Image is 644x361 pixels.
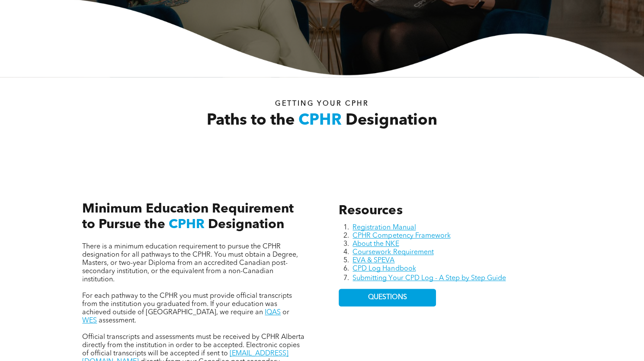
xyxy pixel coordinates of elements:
[99,317,136,324] span: assessment.
[339,289,436,306] a: QUESTIONS
[207,113,295,129] span: Paths to the
[352,257,394,264] a: EVA & SPEVA
[208,218,284,231] span: Designation
[352,224,416,231] a: Registration Manual
[352,265,416,272] a: CPD Log Handbook
[82,203,294,231] span: Minimum Education Requirement to Pursue the
[265,309,281,316] a: IQAS
[282,309,289,316] span: or
[169,218,205,231] span: CPHR
[346,113,437,129] span: Designation
[352,275,506,282] a: Submitting Your CPD Log - A Step by Step Guide
[352,232,450,239] a: CPHR Competency Framework
[298,113,342,129] span: CPHR
[368,293,407,302] span: QUESTIONS
[82,317,97,324] a: WES
[352,241,399,248] a: About the NKE
[352,249,433,256] a: Coursework Requirement
[82,334,304,357] span: Official transcripts and assessments must be received by CPHR Alberta directly from the instituti...
[275,100,368,107] span: Getting your Cphr
[82,243,298,283] span: There is a minimum education requirement to pursue the CPHR designation for all pathways to the C...
[82,293,292,316] span: For each pathway to the CPHR you must provide official transcripts from the institution you gradu...
[339,204,402,217] span: Resources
